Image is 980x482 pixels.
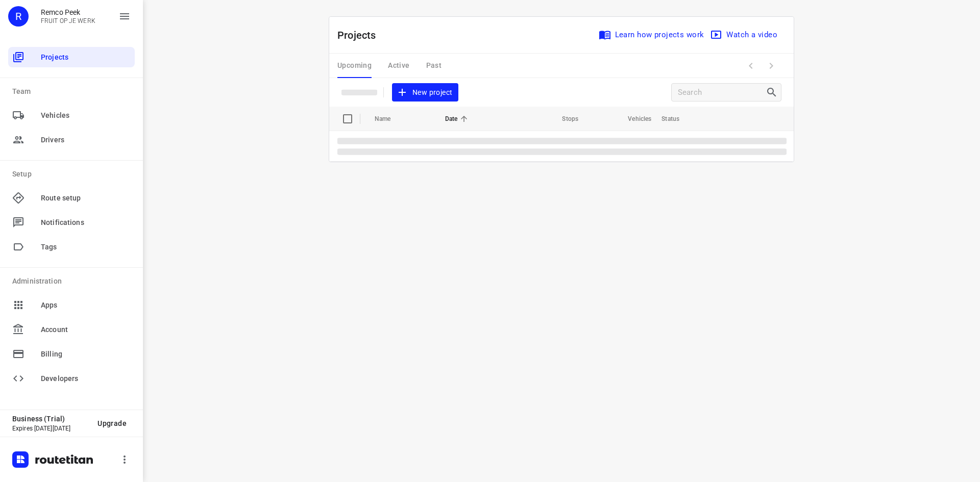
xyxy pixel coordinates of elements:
button: Upgrade [89,414,135,433]
p: Business (Trial) [12,415,89,423]
span: Date [445,113,471,125]
p: Administration [12,276,135,287]
span: Vehicles [41,110,131,121]
div: Search [766,86,781,98]
span: Stops [549,113,578,125]
p: Projects [337,28,384,43]
div: Developers [8,368,135,389]
input: Search projects [678,85,766,100]
span: Vehicles [615,113,651,125]
div: Billing [8,344,135,364]
span: Upgrade [97,419,127,427]
div: Apps [8,295,135,315]
p: Remco Peek [41,8,95,16]
p: FRUIT OP JE WERK [41,17,95,24]
div: Tags [8,237,135,257]
div: Drivers [8,130,135,150]
p: Team [12,86,135,97]
div: Route setup [8,188,135,208]
p: Expires [DATE][DATE] [12,425,89,432]
span: Route setup [41,193,131,204]
div: Vehicles [8,105,135,125]
span: Projects [41,52,131,63]
div: R [8,6,29,27]
span: Account [41,324,131,335]
span: Status [661,113,693,125]
div: Account [8,319,135,340]
span: Tags [41,242,131,252]
span: Billing [41,349,131,360]
span: Name [375,113,404,125]
div: Projects [8,47,135,67]
span: New project [398,86,452,99]
span: Notifications [41,217,131,228]
span: Apps [41,300,131,311]
div: Notifications [8,212,135,233]
span: Developers [41,373,131,384]
span: Previous Page [741,56,761,76]
span: Drivers [41,135,131,145]
p: Setup [12,169,135,180]
button: New project [392,83,458,102]
span: Next Page [761,56,781,76]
